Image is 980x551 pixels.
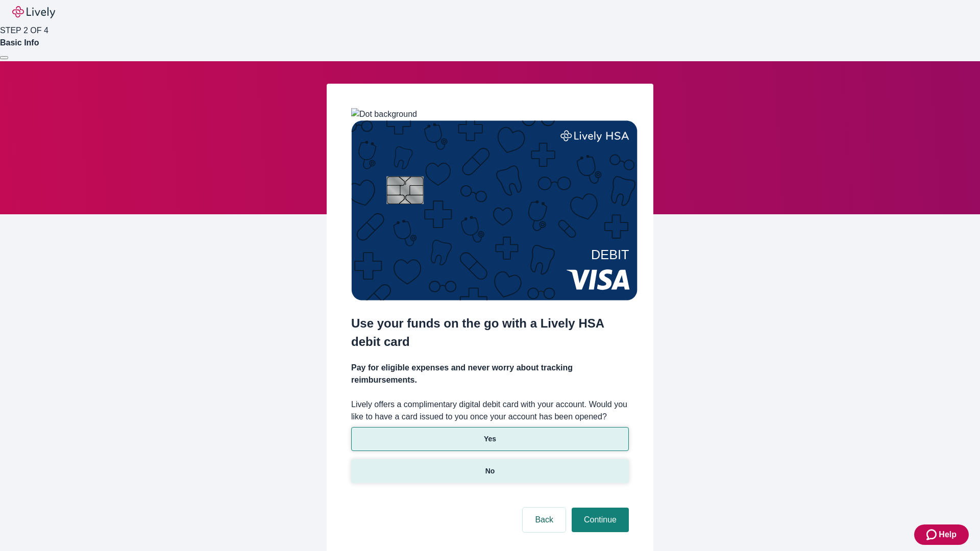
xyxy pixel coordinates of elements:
[351,398,629,423] label: Lively offers a complimentary digital debit card with your account. Would you like to have a card...
[351,314,629,351] h2: Use your funds on the go with a Lively HSA debit card
[523,508,566,532] button: Back
[351,427,629,451] button: Yes
[939,529,957,541] span: Help
[572,508,629,532] button: Continue
[351,120,638,300] img: Debit card
[926,529,939,541] svg: Zendesk support icon
[351,108,417,120] img: Dot background
[914,524,969,545] button: Zendesk support iconHelp
[12,6,55,18] img: Lively
[351,362,629,386] h4: Pay for eligible expenses and never worry about tracking reimbursements.
[485,466,495,477] p: No
[351,459,629,483] button: No
[484,434,496,444] p: Yes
